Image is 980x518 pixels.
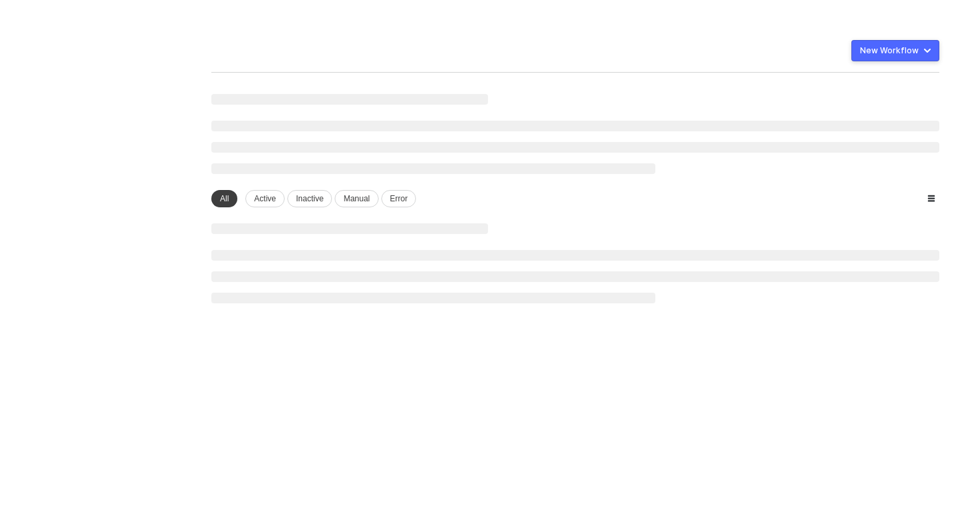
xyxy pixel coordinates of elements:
[335,190,378,207] div: Manual
[860,45,919,56] div: New Workflow
[245,190,285,207] div: Active
[851,40,939,61] button: New Workflow
[211,190,237,207] div: All
[287,190,332,207] div: Inactive
[381,190,417,207] div: Error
